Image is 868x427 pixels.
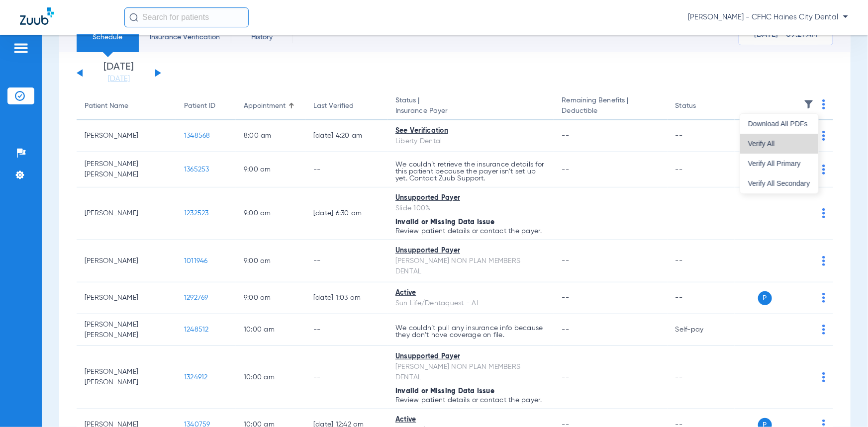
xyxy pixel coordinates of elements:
iframe: Chat Widget [818,379,868,427]
span: Verify All [748,140,810,147]
span: Verify All Primary [748,160,810,167]
span: Verify All Secondary [748,180,810,187]
span: Download All PDFs [748,120,810,127]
